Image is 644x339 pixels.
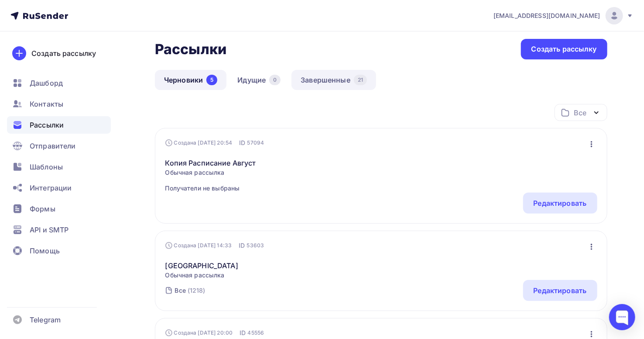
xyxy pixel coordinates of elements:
[31,48,96,59] div: Создать рассылку
[534,198,587,208] div: Редактировать
[165,329,233,336] div: Создана [DATE] 20:00
[30,204,55,214] span: Формы
[555,104,607,121] button: Все
[269,75,281,85] div: 0
[30,99,63,109] span: Контакты
[534,285,587,296] div: Редактировать
[247,241,264,250] span: 53603
[155,41,226,58] h2: Рассылки
[531,44,597,54] div: Создать рассылку
[175,286,186,295] div: Все
[165,260,238,271] a: [GEOGRAPHIC_DATA]
[7,137,111,155] a: Отправители
[30,315,61,325] span: Telegram
[574,107,586,118] div: Все
[493,11,600,20] span: [EMAIL_ADDRESS][DOMAIN_NAME]
[7,200,111,218] a: Формы
[248,329,264,337] span: 45556
[247,138,264,147] span: 57094
[165,184,256,193] span: Получатели не выбраны
[7,116,111,134] a: Рассылки
[165,168,256,177] span: Обычная рассылка
[228,70,290,90] a: Идущие0
[291,70,376,90] a: Завершенные21
[30,225,69,235] span: API и SMTP
[7,74,111,92] a: Дашборд
[30,141,76,151] span: Отправители
[30,120,64,130] span: Рассылки
[165,271,238,280] span: Обычная рассылка
[30,246,60,256] span: Помощь
[239,241,245,250] span: ID
[30,183,72,193] span: Интеграции
[239,138,245,147] span: ID
[30,78,63,88] span: Дашборд
[165,158,256,168] a: Копия Расписание Август
[206,75,217,85] div: 5
[174,284,206,297] a: Все (1218)
[354,75,367,85] div: 21
[7,95,111,113] a: Контакты
[30,162,63,172] span: Шаблоны
[155,70,226,90] a: Черновики5
[165,242,232,249] div: Создана [DATE] 14:33
[7,158,111,176] a: Шаблоны
[493,7,634,24] a: [EMAIL_ADDRESS][DOMAIN_NAME]
[240,329,246,337] span: ID
[188,286,206,295] div: (1218)
[165,139,233,146] div: Создана [DATE] 20:54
